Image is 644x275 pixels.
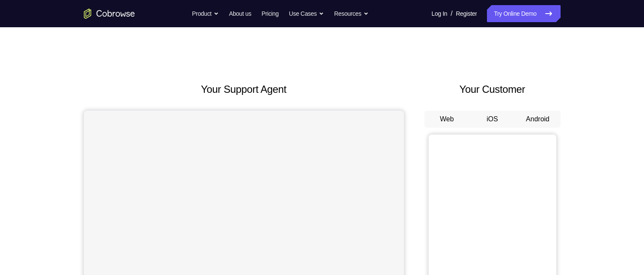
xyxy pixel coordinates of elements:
[451,9,452,19] span: /
[469,111,515,128] button: iOS
[289,5,324,22] button: Use Cases
[84,82,404,97] h2: Your Support Agent
[84,9,135,19] a: Go to the home page
[334,5,369,22] button: Resources
[229,5,251,22] a: About us
[424,82,561,97] h2: Your Customer
[192,5,219,22] button: Product
[456,5,477,22] a: Register
[515,111,561,128] button: Android
[261,5,278,22] a: Pricing
[432,5,447,22] a: Log In
[487,5,560,22] a: Try Online Demo
[424,111,470,128] button: Web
